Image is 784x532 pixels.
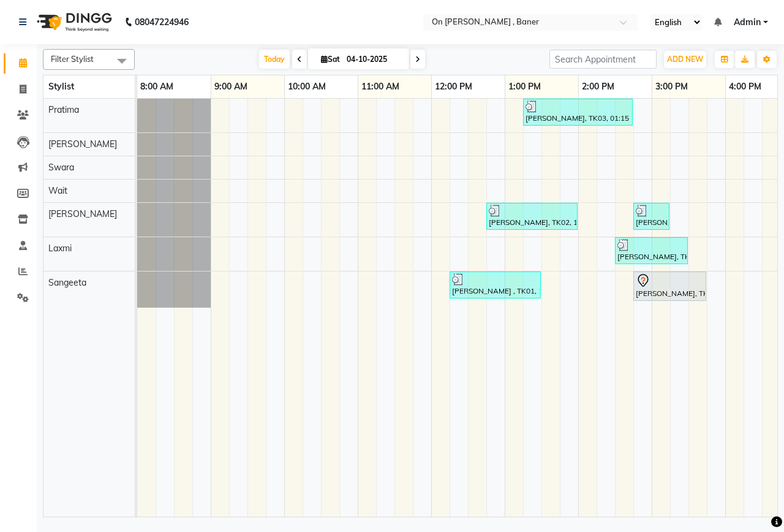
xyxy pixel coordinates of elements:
a: 3:00 PM [652,78,691,96]
a: 1:00 PM [505,78,544,96]
span: [PERSON_NAME] [48,139,117,150]
span: Sangeeta [48,277,86,288]
div: [PERSON_NAME], TK04, 02:30 PM-03:30 PM, Massage - Deep Tissue Massage (60 Min) [616,239,687,262]
span: Admin [734,16,761,29]
a: 4:00 PM [726,78,764,96]
div: [PERSON_NAME] , TK01, 12:15 PM-01:30 PM, Massage -Swedish Massage (60 Min) [451,273,540,297]
span: Laxmi [48,243,72,254]
span: Today [259,50,290,69]
span: [PERSON_NAME] [48,208,117,219]
span: Pratima [48,104,79,115]
a: 10:00 AM [285,78,329,96]
a: 9:00 AM [211,78,251,96]
span: ADD NEW [667,55,703,64]
div: [PERSON_NAME], TK05, 02:45 PM-03:15 PM, Swedish Full Body Massage (45 Mins) [635,205,668,228]
span: Wait [48,185,67,196]
button: ADD NEW [664,51,706,68]
div: [PERSON_NAME], TK06, 02:45 PM-03:45 PM, Massage - Deep Tissue Massage (60 Min) [635,273,705,299]
input: 2025-10-04 [343,50,404,69]
a: 2:00 PM [579,78,617,96]
b: 08047224946 [135,5,189,39]
a: 12:00 PM [432,78,475,96]
span: Stylist [48,81,74,92]
input: Search Appointment [549,50,657,69]
span: Sat [318,55,343,64]
span: Swara [48,162,74,173]
a: 8:00 AM [137,78,176,96]
span: Filter Stylist [51,54,94,64]
div: [PERSON_NAME], TK02, 12:45 PM-02:00 PM, Massage -Swedish Massage (60 Min) [488,205,576,228]
img: logo [31,5,115,39]
div: [PERSON_NAME], TK03, 01:15 PM-02:45 PM, Extra15 Mins: Deep Tissue Full Body Massage (75 mins) [524,101,631,124]
a: 11:00 AM [358,78,402,96]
